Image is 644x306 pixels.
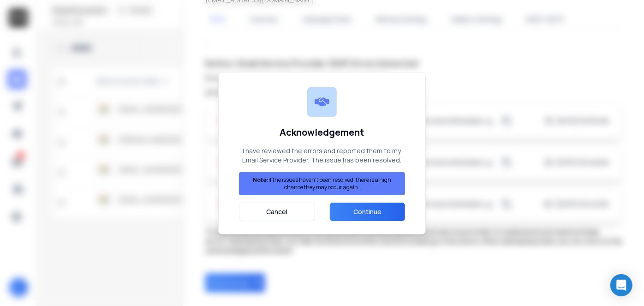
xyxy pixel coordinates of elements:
strong: Note: [253,176,268,184]
div: ; [205,36,622,292]
button: Cancel [239,203,315,221]
p: If the issues haven't been resolved, there is a high chance they may occur again. [243,176,401,191]
h1: Acknowledgement [239,126,405,139]
button: Continue [330,203,405,221]
p: I have reviewed the errors and reported them to my Email Service Provider. The issue has been res... [239,146,405,165]
div: Open Intercom Messenger [610,274,632,296]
